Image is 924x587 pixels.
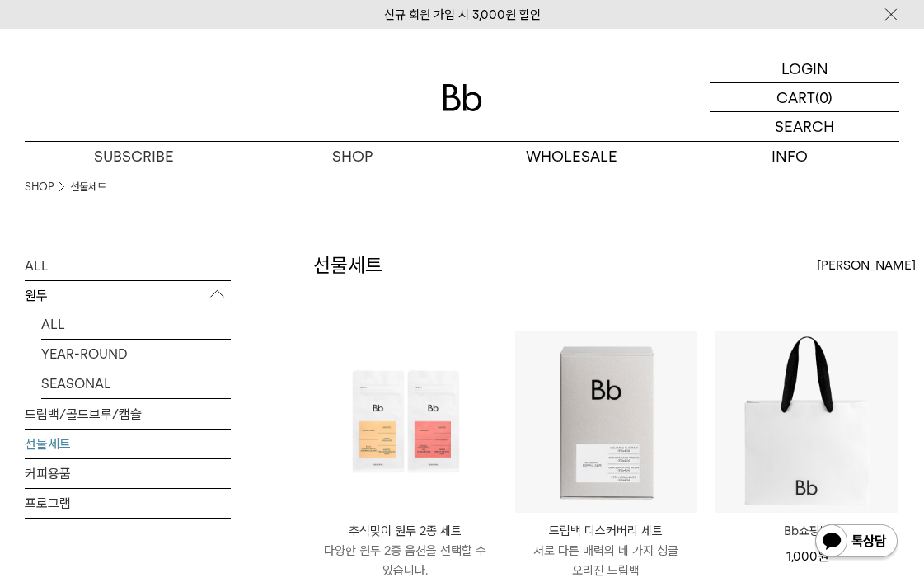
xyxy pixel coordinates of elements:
[515,541,698,580] p: 서로 다른 매력의 네 가지 싱글 오리진 드립백
[314,541,497,580] p: 다양한 원두 2종 옵션을 선택할 수 있습니다.
[384,7,541,22] a: 신규 회원 가입 시 3,000원 할인
[25,251,231,280] a: ALL
[775,112,834,141] p: SEARCH
[815,83,833,111] p: (0)
[814,523,899,562] img: 카카오톡 채널 1:1 채팅 버튼
[25,142,243,171] a: SUBSCRIBE
[786,549,828,564] span: 1,000
[25,179,54,195] a: SHOP
[710,54,899,83] a: LOGIN
[25,281,231,311] p: 원두
[710,83,899,112] a: CART (0)
[443,84,482,111] img: 로고
[715,331,898,514] img: Bb쇼핑백
[25,400,231,429] a: 드립백/콜드브루/캡슐
[515,331,698,514] img: 드립백 디스커버리 세트
[515,521,698,541] p: 드립백 디스커버리 세트
[462,142,681,171] p: WHOLESALE
[41,340,231,369] a: YEAR-ROUND
[781,54,828,82] p: LOGIN
[25,489,231,518] a: 프로그램
[314,521,497,541] p: 추석맞이 원두 2종 세트
[25,459,231,488] a: 커피용품
[70,179,106,195] a: 선물세트
[314,331,497,514] img: 추석맞이 원두 2종 세트
[313,251,382,279] h2: 선물세트
[817,256,916,275] span: [PERSON_NAME]
[715,521,898,541] a: Bb쇼핑백
[515,521,698,580] a: 드립백 디스커버리 세트 서로 다른 매력의 네 가지 싱글 오리진 드립백
[776,83,815,111] p: CART
[25,430,231,458] a: 선물세트
[314,521,497,580] a: 추석맞이 원두 2종 세트 다양한 원두 2종 옵션을 선택할 수 있습니다.
[243,142,462,171] a: SHOP
[681,142,899,171] p: INFO
[41,369,231,398] a: SEASONAL
[41,310,231,339] a: ALL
